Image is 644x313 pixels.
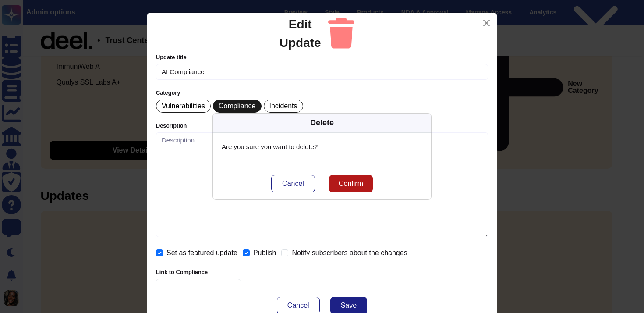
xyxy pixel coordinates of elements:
button: Cancel [271,175,315,192]
span: Confirm [339,180,363,187]
p: Are you sure you want to delete? [222,142,422,152]
button: Confirm [329,175,373,192]
div: Delete [310,117,334,129]
span: Cancel [282,180,304,187]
